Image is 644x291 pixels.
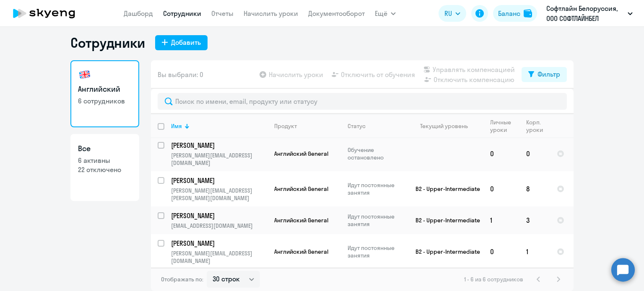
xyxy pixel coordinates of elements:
div: Фильтр [538,69,560,79]
a: Все6 активны22 отключено [70,134,139,201]
button: Софтлайн Белоруссия, ООО СОФТЛАЙНБЕЛ [542,3,637,23]
div: Имя [171,122,182,130]
span: 1 - 6 из 6 сотрудников [464,276,523,283]
td: 0 [519,136,550,171]
p: Идут постоянные занятия [348,244,405,259]
a: Сотрудники [163,9,201,18]
td: B2 - Upper-Intermediate [405,206,483,234]
div: Личные уроки [490,118,512,134]
td: 3 [519,206,550,234]
span: Английский General [274,150,328,157]
a: [PERSON_NAME] [171,211,267,220]
span: Ещё [375,8,387,18]
div: Корп. уроки [526,118,550,134]
p: [PERSON_NAME][EMAIL_ADDRESS][DOMAIN_NAME] [171,152,267,167]
img: english [78,68,91,81]
p: 22 отключено [78,165,132,174]
a: [PERSON_NAME] [171,176,267,185]
td: 0 [483,171,519,206]
div: Продукт [274,122,297,130]
h3: Все [78,143,132,154]
td: 0 [483,234,519,269]
p: 6 сотрудников [78,96,132,106]
img: balance [524,9,532,18]
div: Имя [171,122,267,130]
span: Английский General [274,185,328,193]
p: [PERSON_NAME][EMAIL_ADDRESS][PERSON_NAME][DOMAIN_NAME] [171,187,267,202]
button: RU [439,5,466,22]
button: Добавить [155,35,208,50]
p: [PERSON_NAME] [171,211,266,220]
td: B2 - Upper-Intermediate [405,234,483,269]
div: Личные уроки [490,118,519,134]
td: 0 [483,136,519,171]
div: Текущий уровень [420,122,468,130]
p: [EMAIL_ADDRESS][DOMAIN_NAME] [171,222,267,229]
span: Английский General [274,216,328,224]
span: Английский General [274,248,328,255]
span: RU [444,8,452,18]
h1: Сотрудники [70,34,145,51]
h3: Английский [78,84,132,95]
p: Идут постоянные занятия [348,181,405,196]
div: Текущий уровень [412,122,483,130]
div: Продукт [274,122,340,130]
div: Баланс [498,8,520,18]
a: [PERSON_NAME] [171,141,267,150]
a: Начислить уроки [244,9,298,18]
p: [PERSON_NAME] [171,176,266,185]
p: 6 активны [78,156,132,165]
td: 8 [519,171,550,206]
span: Вы выбрали: 0 [158,70,203,80]
div: Корп. уроки [526,118,543,134]
p: [PERSON_NAME] [171,141,266,150]
button: Ещё [375,5,396,22]
button: Фильтр [522,67,567,82]
div: Статус [348,122,366,130]
a: Дашборд [124,9,153,18]
td: 1 [519,234,550,269]
a: Отчеты [211,9,234,18]
p: [PERSON_NAME] [171,239,266,248]
a: Документооборот [308,9,365,18]
input: Поиск по имени, email, продукту или статусу [158,93,567,110]
p: [PERSON_NAME][EMAIL_ADDRESS][DOMAIN_NAME] [171,250,267,265]
button: Балансbalance [493,5,537,22]
p: Софтлайн Белоруссия, ООО СОФТЛАЙНБЕЛ [546,3,624,23]
p: Идут постоянные занятия [348,213,405,228]
td: 1 [483,206,519,234]
a: Английский6 сотрудников [70,60,139,127]
p: Обучение остановлено [348,146,405,161]
span: Отображать по: [161,276,203,283]
a: [PERSON_NAME] [171,239,267,248]
div: Добавить [171,37,201,47]
td: B2 - Upper-Intermediate [405,171,483,206]
div: Статус [348,122,405,130]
